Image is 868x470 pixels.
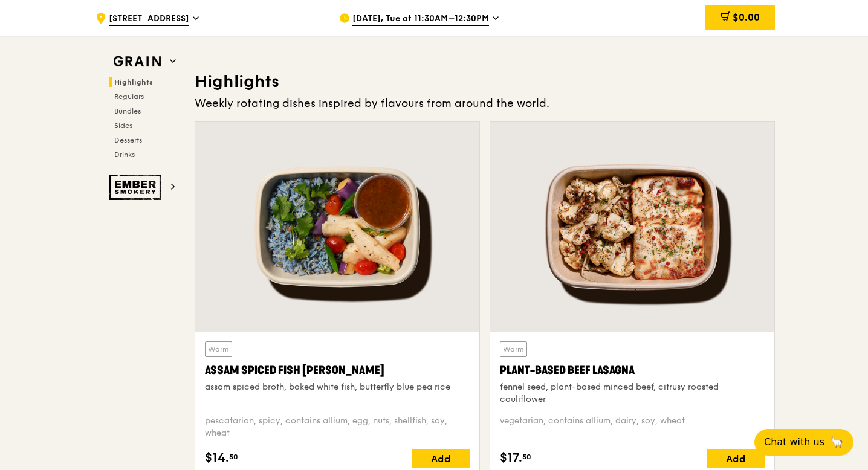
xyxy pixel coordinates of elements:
[754,429,853,456] button: Chat with us🦙
[195,95,775,112] div: Weekly rotating dishes inspired by flavours from around the world.
[114,78,153,86] span: Highlights
[764,435,824,449] span: Chat with us
[109,13,189,26] span: [STREET_ADDRESS]
[114,150,135,159] span: Drinks
[109,51,165,72] img: Grain web logo
[109,175,165,200] img: Ember Smokery web logo
[205,362,470,379] div: Assam Spiced Fish [PERSON_NAME]
[733,11,760,23] span: $0.00
[829,435,844,449] span: 🦙
[352,13,489,26] span: [DATE], Tue at 11:30AM–12:30PM
[707,449,765,468] div: Add
[500,341,527,357] div: Warm
[205,381,470,393] div: assam spiced broth, baked white fish, butterfly blue pea rice
[114,121,132,130] span: Sides
[500,362,765,379] div: Plant-Based Beef Lasagna
[205,449,229,467] span: $14.
[522,452,531,462] span: 50
[114,136,142,144] span: Desserts
[500,449,522,467] span: $17.
[500,381,765,405] div: fennel seed, plant-based minced beef, citrusy roasted cauliflower
[205,341,232,357] div: Warm
[114,107,141,115] span: Bundles
[229,452,238,462] span: 50
[195,71,775,92] h3: Highlights
[114,92,144,101] span: Regulars
[500,415,765,439] div: vegetarian, contains allium, dairy, soy, wheat
[412,449,470,468] div: Add
[205,415,470,439] div: pescatarian, spicy, contains allium, egg, nuts, shellfish, soy, wheat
